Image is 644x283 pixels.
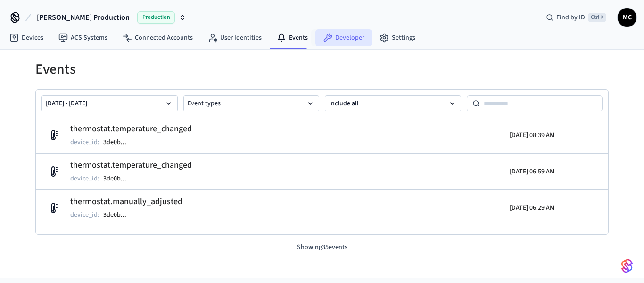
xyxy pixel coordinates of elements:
[101,137,136,148] button: 3de0b...
[510,167,554,176] p: [DATE] 06:59 AM
[325,95,461,111] button: Include all
[51,29,115,46] a: ACS Systems
[510,130,554,140] p: [DATE] 08:39 AM
[588,13,606,22] span: Ctrl K
[70,210,99,220] p: device_id :
[37,12,130,23] span: [PERSON_NAME] Production
[115,29,200,46] a: Connected Accounts
[70,137,99,147] p: device_id :
[183,95,320,111] button: Event types
[70,122,192,136] h2: thermostat.temperature_changed
[70,159,192,172] h2: thermostat.temperature_changed
[35,242,609,252] p: Showing 35 events
[556,13,585,22] span: Find by ID
[618,8,636,27] button: MC
[35,61,609,78] h1: Events
[2,29,51,46] a: Devices
[200,29,269,46] a: User Identities
[101,209,136,221] button: 3de0b...
[372,29,423,46] a: Settings
[621,258,633,274] img: SeamLogoGradient.69752ec5.svg
[538,9,614,26] div: Find by IDCtrl K
[510,203,554,213] p: [DATE] 06:29 AM
[41,95,178,111] button: [DATE] - [DATE]
[315,29,372,46] a: Developer
[137,11,175,24] span: Production
[101,173,136,184] button: 3de0b...
[70,174,99,183] p: device_id :
[619,9,636,26] span: MC
[70,195,182,208] h2: thermostat.manually_adjusted
[70,232,182,245] h2: thermostat.manually_adjusted
[269,29,315,46] a: Events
